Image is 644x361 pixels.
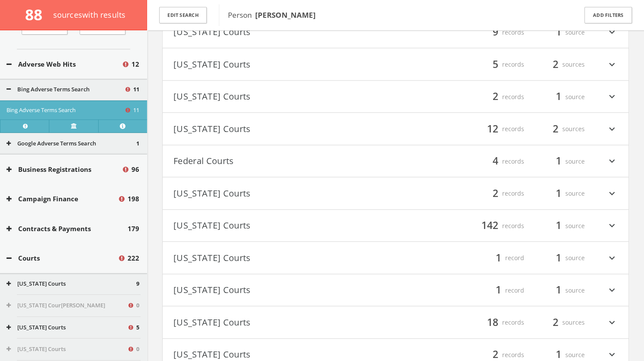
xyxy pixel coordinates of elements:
button: [US_STATE] Courts [173,315,396,330]
span: source s with results [53,10,126,20]
button: Google Adverse Terms Search [6,139,136,148]
button: [US_STATE] Courts [173,283,396,298]
span: 2 [489,186,502,201]
button: Add Filters [584,7,632,24]
button: Campaign Finance [6,194,118,204]
span: 2 [489,89,502,104]
span: Person [228,10,316,20]
div: records [472,57,524,72]
button: [US_STATE] Courts [173,57,396,72]
span: 0 [136,301,139,310]
i: expand_more [606,315,618,330]
i: expand_more [606,283,618,298]
span: 1 [552,154,565,169]
i: expand_more [606,25,618,40]
button: [US_STATE] Courts [173,186,396,201]
button: Business Registrations [6,164,122,174]
span: 1 [136,139,139,148]
div: records [472,154,524,169]
button: [US_STATE] Courts [173,122,396,136]
span: 12 [483,121,502,136]
button: [US_STATE] Courts [6,323,127,332]
a: Verify at source [49,119,98,132]
div: source [533,90,585,104]
span: 2 [549,57,562,72]
div: source [533,154,585,169]
button: Bing Adverse Terms Search [6,106,124,115]
i: expand_more [606,186,618,201]
div: source [533,25,585,40]
div: sources [533,57,585,72]
div: sources [533,315,585,330]
span: 2 [549,315,562,330]
div: source [533,251,585,265]
div: record [472,251,524,265]
button: [US_STATE] Courts [6,280,136,288]
span: 0 [136,345,139,354]
span: 1 [552,25,565,40]
button: Federal Courts [173,154,396,169]
button: Contracts & Payments [6,224,128,234]
span: 1 [492,250,505,265]
span: 18 [483,315,502,330]
i: expand_more [606,122,618,136]
div: records [472,219,524,233]
button: [US_STATE] Cour[PERSON_NAME] [6,301,127,310]
span: 1 [552,250,565,265]
div: sources [533,122,585,136]
div: records [472,186,524,201]
button: Bing Adverse Terms Search [6,85,124,94]
span: 88 [25,4,50,25]
b: [PERSON_NAME] [255,10,316,20]
span: 1 [552,218,565,233]
i: expand_more [606,90,618,104]
span: 11 [133,106,139,115]
span: 1 [552,89,565,104]
i: expand_more [606,251,618,265]
button: Edit Search [159,7,207,24]
button: Adverse Web Hits [6,59,122,69]
span: 11 [133,85,139,94]
span: 9 [136,280,139,288]
div: records [472,25,524,40]
span: 222 [128,253,139,263]
button: [US_STATE] Courts [173,219,396,233]
button: [US_STATE] Courts [6,345,127,354]
div: records [472,315,524,330]
button: [US_STATE] Courts [173,25,396,40]
div: source [533,186,585,201]
div: source [533,219,585,233]
i: expand_more [606,154,618,169]
span: 5 [489,57,502,72]
div: record [472,283,524,298]
button: Courts [6,253,118,263]
span: 1 [552,186,565,201]
span: 1 [492,283,505,298]
span: 142 [477,218,502,233]
i: expand_more [606,57,618,72]
span: 5 [136,323,139,332]
span: 179 [128,224,139,234]
i: expand_more [606,219,618,233]
span: 12 [131,59,139,69]
span: 198 [128,194,139,204]
div: records [472,122,524,136]
button: [US_STATE] Courts [173,251,396,265]
button: [US_STATE] Courts [173,90,396,104]
span: 2 [549,121,562,136]
div: source [533,283,585,298]
div: records [472,90,524,104]
span: 4 [489,154,502,169]
span: 96 [131,164,139,174]
span: 1 [552,283,565,298]
span: 9 [489,25,502,40]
